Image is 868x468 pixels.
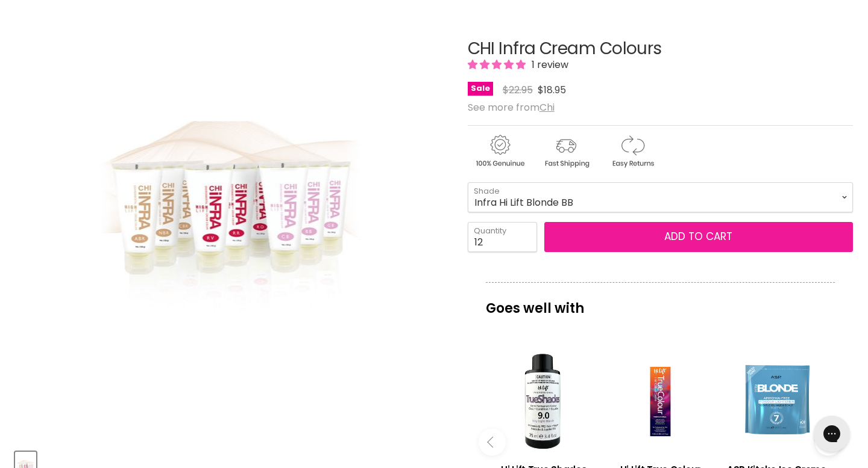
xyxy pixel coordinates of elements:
[468,222,537,252] input: Quantity
[539,100,555,114] a: Chi
[468,82,493,96] span: Sale
[534,133,598,170] img: shipping.gif
[664,229,732,244] span: Add to cart
[808,411,856,456] iframe: Gorgias live chat messenger
[600,133,664,170] img: returns.gif
[468,133,532,170] img: genuine.gif
[90,14,371,435] img: Chi Infra Cream Colours
[486,282,835,322] p: Goes well with
[468,58,528,72] span: 5.00 stars
[544,222,853,252] button: Add to cart
[468,40,853,58] h1: CHI Infra Cream Colours
[503,83,533,97] span: $22.95
[538,83,566,97] span: $18.95
[15,10,447,440] div: CHI Infra Cream Colours image. Click or Scroll to Zoom.
[528,58,568,72] span: 1 review
[468,100,555,114] span: See more from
